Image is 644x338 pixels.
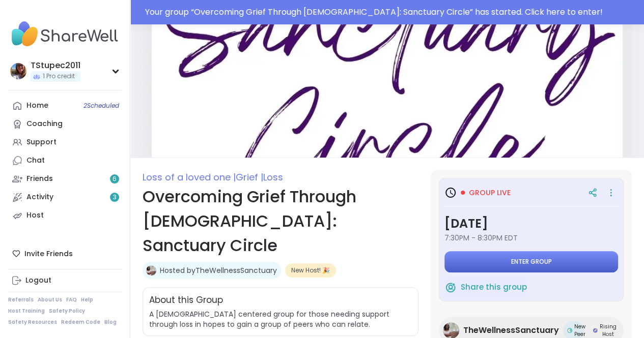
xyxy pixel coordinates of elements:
[83,102,119,110] span: 2 Scheduled
[593,328,598,333] img: Rising Host
[26,137,57,147] div: Support
[444,251,618,272] button: Enter group
[8,115,122,133] a: Coaching
[600,323,617,338] span: Rising Host
[149,294,223,307] h2: About this Group
[26,119,63,129] div: Coaching
[61,319,100,326] a: Redeem Code
[26,210,44,221] div: Host
[146,265,156,275] img: TheWellnessSanctuary
[469,188,511,198] span: Group live
[8,133,122,151] a: Support
[145,6,638,18] div: Your group “ Overcoming Grief Through [DEMOGRAPHIC_DATA]: Sanctuary Circle ” has started. Click h...
[143,185,418,258] h1: Overcoming Grief Through [DEMOGRAPHIC_DATA]: Sanctuary Circle
[66,296,77,303] a: FAQ
[130,24,644,158] img: Overcoming Grief Through Christ: Sanctuary Circle cover image
[49,308,85,315] a: Safety Policy
[26,101,48,111] div: Home
[8,151,122,170] a: Chat
[444,276,527,298] button: Share this group
[26,156,45,166] div: Chat
[8,97,122,115] a: Home2Scheduled
[113,175,117,183] span: 6
[567,328,572,333] img: New Peer
[26,174,53,184] div: Friends
[463,324,559,336] span: TheWellnessSanctuary
[444,233,618,243] span: 7:30PM - 8:30PM EDT
[511,258,552,266] span: Enter group
[8,188,122,206] a: Activity3
[8,244,122,263] div: Invite Friends
[8,271,122,290] a: Logout
[160,265,277,275] a: Hosted byTheWellnessSanctuary
[8,206,122,225] a: Host
[444,214,618,233] h3: [DATE]
[43,72,75,81] span: 1 Pro credit
[444,281,457,293] img: ShareWell Logomark
[574,323,585,338] span: New Peer
[8,308,45,315] a: Host Training
[10,63,26,79] img: TStupec2011
[81,296,93,303] a: Help
[236,171,263,183] span: Grief |
[38,296,62,303] a: About Us
[25,275,51,286] div: Logout
[263,171,283,183] span: Loss
[285,263,336,278] div: New Host! 🎉
[104,319,117,326] a: Blog
[143,171,236,183] span: Loss of a loved one |
[8,296,34,303] a: Referrals
[26,192,53,202] div: Activity
[31,60,80,71] div: TStupec2011
[113,193,117,202] span: 3
[8,319,57,326] a: Safety Resources
[8,170,122,188] a: Friends6
[8,16,122,52] img: ShareWell Nav Logo
[149,309,412,329] span: A [DEMOGRAPHIC_DATA] centered group for those needing support through loss in hopes to gain a gro...
[461,282,527,293] span: Share this group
